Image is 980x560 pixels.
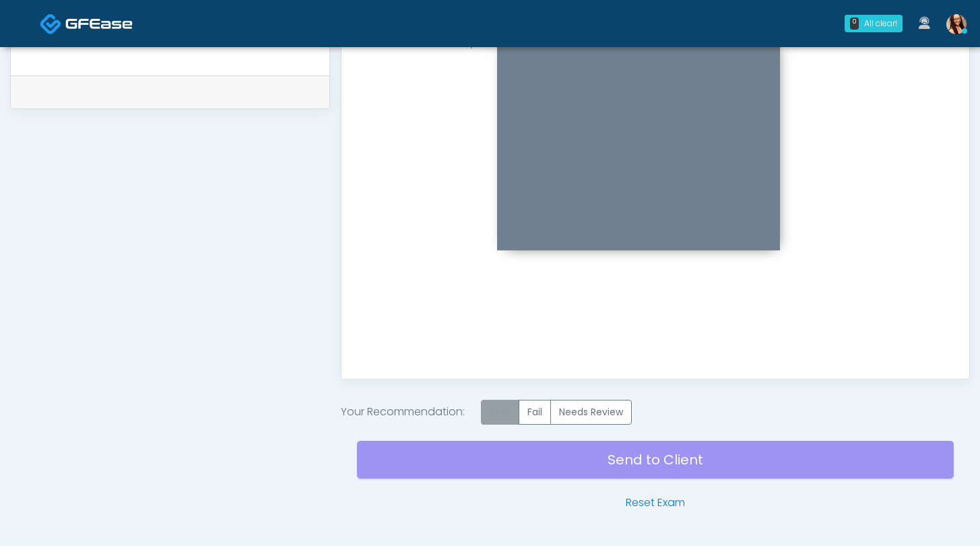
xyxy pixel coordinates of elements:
[946,14,967,34] img: Alexis Foster-Horton
[40,1,133,45] a: Docovia
[850,17,859,30] div: 0
[864,17,897,30] div: All clear!
[550,400,632,425] label: Needs Review
[65,17,133,30] img: Docovia
[481,400,519,425] label: Pass
[519,400,551,425] label: Fail
[40,13,62,35] img: Docovia
[626,495,685,511] a: Reset Exam
[11,5,51,46] button: Open LiveChat chat widget
[837,9,911,38] a: 0 All clear!
[341,400,970,425] div: Your Recommendation:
